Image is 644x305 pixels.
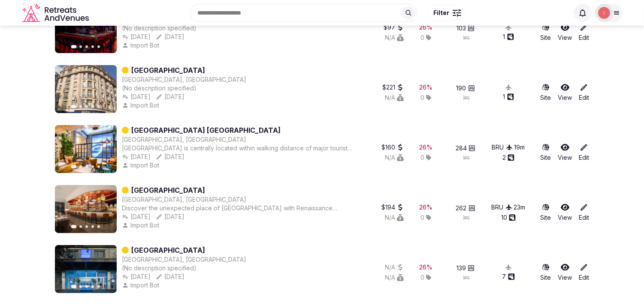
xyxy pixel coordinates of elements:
[540,203,551,222] a: Site
[122,84,246,93] div: (No description specified)
[91,285,94,288] button: Go to slide 4
[97,285,100,288] button: Go to slide 5
[156,33,184,41] div: [DATE]
[122,135,246,144] button: [GEOGRAPHIC_DATA], [GEOGRAPHIC_DATA]
[420,203,433,212] div: 26 %
[122,195,246,204] div: [GEOGRAPHIC_DATA], [GEOGRAPHIC_DATA]
[22,3,91,23] a: Visit the homepage
[156,93,184,101] button: [DATE]
[122,272,151,281] button: [DATE]
[91,165,94,168] button: Go to slide 4
[558,83,572,102] a: View
[55,245,117,293] img: Featured image for Novotel Leuven Centrum
[492,203,512,212] div: BRU
[558,143,572,162] a: View
[456,144,475,152] button: 284
[131,245,205,255] a: [GEOGRAPHIC_DATA]
[97,165,100,168] button: Go to slide 5
[71,45,77,48] button: Go to slide 1
[558,263,572,282] a: View
[22,3,91,23] svg: Retreats and Venues company logo
[122,93,151,101] button: [DATE]
[97,225,100,228] button: Go to slide 5
[122,221,161,230] button: Import Bot
[420,83,433,92] button: 26%
[97,105,100,108] button: Go to slide 5
[420,203,433,212] button: 26%
[55,125,117,173] img: Featured image for Hotel Indigo Brussels - City
[122,152,151,161] button: [DATE]
[381,203,404,212] button: $194
[385,273,404,282] button: N/A
[540,143,551,162] a: Site
[420,263,433,272] div: 26 %
[122,281,161,290] button: Import Bot
[79,225,82,228] button: Go to slide 2
[456,204,467,212] span: 262
[122,212,151,221] div: [DATE]
[71,105,77,108] button: Go to slide 1
[540,263,551,282] a: Site
[579,203,589,222] a: Edit
[122,41,161,50] div: Import Bot
[457,84,475,93] button: 190
[492,143,513,152] button: BRU
[503,93,514,101] button: 1
[156,152,184,161] button: [DATE]
[85,45,88,48] button: Go to slide 3
[502,153,514,162] button: 2
[385,263,404,272] div: N/A
[420,273,424,282] span: 0
[71,225,77,228] button: Go to slide 1
[514,143,525,152] div: 19 m
[420,143,433,152] div: 26 %
[85,225,88,228] button: Go to slide 3
[91,105,94,108] button: Go to slide 4
[501,213,516,222] button: 10
[381,143,404,152] div: $160
[122,33,151,41] button: [DATE]
[122,204,354,212] div: Discover the unexpected place of [GEOGRAPHIC_DATA] with Renaissance [GEOGRAPHIC_DATA], the ideal ...
[385,153,404,162] div: N/A
[502,272,515,281] button: 7
[122,255,246,264] button: [GEOGRAPHIC_DATA], [GEOGRAPHIC_DATA]
[428,5,467,21] button: Filter
[55,185,117,233] img: Featured image for Renaissance Brussels Hotel
[122,75,246,84] button: [GEOGRAPHIC_DATA], [GEOGRAPHIC_DATA]
[385,213,404,222] button: N/A
[385,33,404,42] div: N/A
[71,165,77,168] button: Go to slide 1
[457,84,466,93] span: 190
[457,264,475,272] button: 139
[503,33,514,41] button: 1
[85,105,88,108] button: Go to slide 3
[79,45,82,48] button: Go to slide 2
[385,93,404,102] button: N/A
[514,143,525,152] button: 19m
[79,105,82,108] button: Go to slide 2
[156,212,184,221] div: [DATE]
[122,161,161,170] button: Import Bot
[156,272,184,281] button: [DATE]
[97,45,100,48] button: Go to slide 5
